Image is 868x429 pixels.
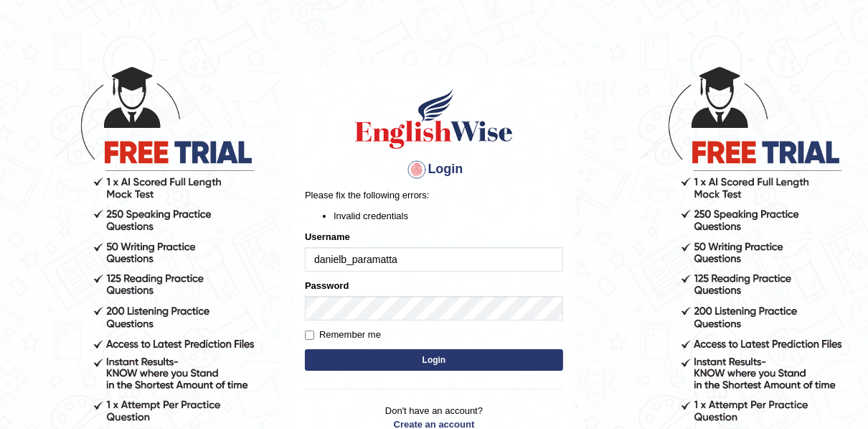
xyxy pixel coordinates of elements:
[305,158,563,181] h4: Login
[305,328,381,342] label: Remember me
[334,209,563,223] li: Invalid credentials
[305,279,349,292] label: Password
[305,331,314,340] input: Remember me
[352,86,516,151] img: Logo of English Wise sign in for intelligent practice with AI
[305,188,563,202] p: Please fix the following errors:
[305,349,563,371] button: Login
[305,230,350,244] label: Username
